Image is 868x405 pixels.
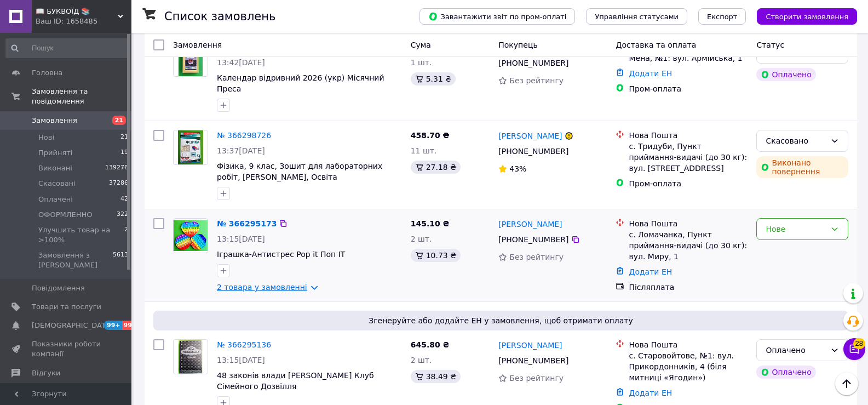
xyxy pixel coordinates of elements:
span: Експорт [707,13,738,21]
span: Без рейтингу [509,76,564,85]
span: 13:15[DATE] [217,235,265,243]
button: Управління статусами [586,8,687,25]
span: 28 [853,338,865,349]
span: 📖 БУКВОЇД 📚 [36,7,118,16]
div: с. Старовойтове, №1: вул. Прикордонників, 4 (біля митниці «Ягодин») [629,350,748,383]
div: Пром-оплата [629,83,748,94]
a: Іграшка-Антистрес Pop it Поп ІТ [217,250,345,259]
span: Головна [32,68,62,78]
button: Чат з покупцем28 [843,338,865,360]
span: 13:37[DATE] [217,146,265,155]
span: Прийняті [38,148,72,158]
div: Пром-оплата [629,178,748,189]
span: ОФОРМЛЕННО [38,210,92,220]
span: 5613 [113,250,128,270]
span: 145.10 ₴ [411,219,450,228]
div: 27.18 ₴ [411,161,461,174]
div: с. Тридуби, Пункт приймання-видачі (до 30 кг): вул. [STREET_ADDRESS] [629,141,748,174]
a: Фото товару [173,42,208,77]
img: Фото товару [174,220,208,250]
span: 11 шт. [411,146,437,155]
span: 2 шт. [411,356,432,364]
a: Фото товару [173,130,208,165]
h1: Список замовлень [164,10,275,23]
span: [PHONE_NUMBER] [498,147,568,156]
a: Додати ЕН [629,389,672,397]
span: Без рейтингу [509,374,564,383]
div: Нова Пошта [629,339,748,350]
span: 139276 [105,163,128,173]
span: Створити замовлення [766,13,848,21]
span: 1 шт. [411,58,432,67]
a: 2 товара у замовленні [217,283,307,292]
a: Додати ЕН [629,267,672,276]
span: Покупець [498,41,537,49]
span: Улучшить товар на >100% [38,225,124,245]
span: 2 шт. [411,235,432,243]
button: Створити замовлення [757,8,857,25]
div: Мена, №1: вул. Армійська, 1 [629,53,748,64]
a: Фізика, 9 клас, Зошит для лабораторних робіт, [PERSON_NAME], Освіта [217,162,382,181]
div: Оплачено [756,366,815,379]
span: Статус [756,41,784,49]
img: Фото товару [179,340,202,374]
span: Відгуки [32,368,60,378]
button: Наверх [835,372,858,395]
span: 99+ [104,321,122,330]
span: 645.80 ₴ [411,340,450,349]
span: Оплачені [38,195,73,204]
a: Фото товару [173,339,208,374]
span: Згенеруйте або додайте ЕН у замовлення, щоб отримати оплату [158,315,844,326]
div: Нова Пошта [629,130,748,141]
button: Завантажити звіт по пром-оплаті [419,8,575,25]
img: Фото товару [179,42,203,76]
span: Показники роботи компанії [32,339,101,359]
span: 19 [120,148,128,158]
span: Повідомлення [32,283,85,293]
span: 458.70 ₴ [411,131,450,140]
a: № 366295136 [217,340,271,349]
a: [PERSON_NAME] [498,219,562,230]
a: Календар відривний 2026 (укр) Місячний Преса [217,73,384,93]
input: Пошук [5,38,129,58]
span: 2 [124,225,128,245]
div: 10.73 ₴ [411,249,461,262]
a: № 366298726 [217,131,271,140]
span: 322 [117,210,128,220]
span: 13:42[DATE] [217,58,265,67]
div: 5.31 ₴ [411,72,456,85]
span: Замовлення з [PERSON_NAME] [38,250,113,270]
div: Нова Пошта [629,218,748,229]
div: Післяплата [629,282,748,293]
span: Скасовані [38,179,76,189]
span: Замовлення та повідомлення [32,87,131,106]
span: Доставка та оплата [616,41,696,49]
span: [DEMOGRAPHIC_DATA] [32,321,113,330]
button: Експорт [698,8,746,25]
a: Фото товару [173,218,208,253]
span: Замовлення [173,41,222,49]
span: Нові [38,133,54,142]
span: 99+ [122,321,140,330]
span: [PHONE_NUMBER] [498,235,568,244]
span: Виконані [38,163,72,173]
a: 48 законів влади [PERSON_NAME] Клуб Сімейного Дозвілля [217,371,374,391]
span: [PHONE_NUMBER] [498,59,568,67]
span: Cума [411,41,431,49]
a: № 366295173 [217,219,277,228]
div: Виконано повернення [756,156,848,178]
span: 13:15[DATE] [217,356,265,364]
span: Товари та послуги [32,302,101,312]
div: Оплачено [756,68,815,81]
span: Управління статусами [595,13,679,21]
a: Створити замовлення [746,12,857,20]
a: [PERSON_NAME] [498,340,562,351]
span: [PHONE_NUMBER] [498,356,568,365]
div: Нове [766,223,826,235]
div: Оплачено [766,344,826,356]
div: 38.49 ₴ [411,370,461,383]
span: 21 [120,133,128,142]
span: 37286 [109,179,128,189]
